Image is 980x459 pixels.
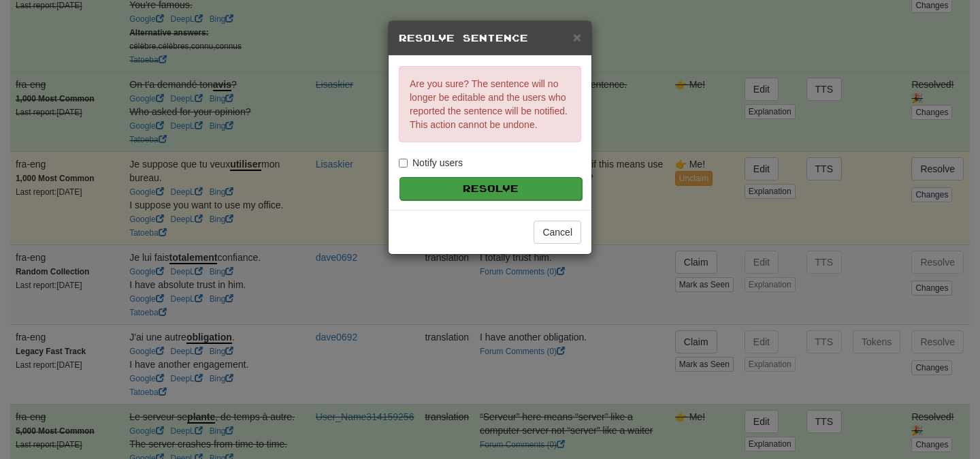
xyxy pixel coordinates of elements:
span: × [573,29,581,45]
button: Cancel [534,221,581,244]
label: Notify users [399,156,463,170]
h5: Resolve Sentence [399,31,581,45]
button: Close [573,30,581,44]
p: Are you sure? The sentence will no longer be editable and the users who reported the sentence wil... [399,66,581,142]
input: Notify users [399,159,408,168]
button: Resolve [399,177,582,200]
